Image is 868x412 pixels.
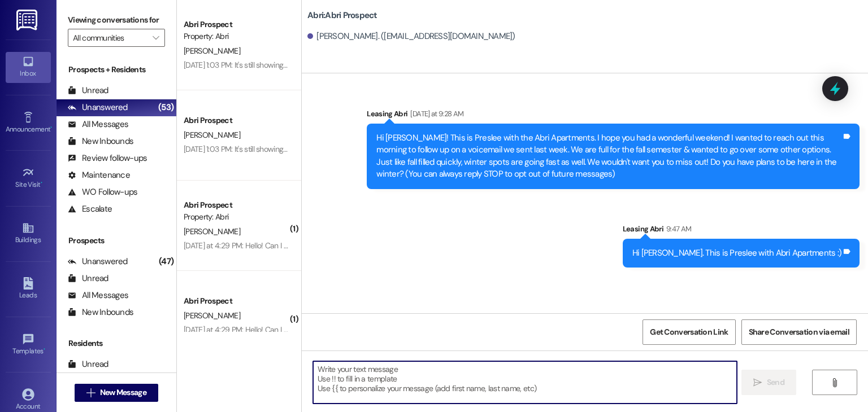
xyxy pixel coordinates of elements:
span: [PERSON_NAME] [184,46,240,56]
span: [PERSON_NAME] [184,130,240,140]
span: • [44,345,45,353]
span: • [50,124,52,132]
i:  [153,33,159,42]
div: Property: Abri [184,211,288,223]
button: Share Conversation via email [741,319,857,345]
span: [PERSON_NAME] [184,310,240,321]
div: [DATE] at 9:28 AM [407,108,463,120]
button: Get Conversation Link [643,319,735,345]
div: Hi [PERSON_NAME]! This is Preslee with the Abri Apartments. I hope you had a wonderful weekend! I... [376,132,841,181]
i:  [830,378,839,387]
div: Escalate [68,203,112,215]
div: Unread [68,358,108,370]
div: Residents [57,338,176,349]
div: Hi [PERSON_NAME]. This is Preslee with Abri Apartments :) [632,247,841,259]
a: Leads [6,274,51,304]
div: WO Follow-ups [68,186,137,198]
span: Get Conversation Link [650,326,728,338]
img: ResiDesk Logo [16,10,40,30]
button: Send [741,370,796,395]
div: Unanswered [68,102,128,113]
a: Buildings [6,218,51,249]
div: Unanswered [68,256,128,268]
div: Abri Prospect [184,295,288,307]
span: • [41,179,42,187]
div: Leasing Abri [623,223,860,239]
div: Review follow-ups [68,152,147,164]
span: [PERSON_NAME] [184,226,240,236]
div: Leasing Abri [367,108,860,124]
span: Share Conversation via email [749,326,849,338]
div: (47) [156,253,176,270]
label: Viewing conversations for [68,11,165,29]
span: New Message [100,387,146,398]
div: Abri Prospect [184,19,288,30]
a: Templates • [6,330,51,360]
a: Site Visit • [6,163,51,194]
div: All Messages [68,119,128,130]
input: All communities [73,29,147,47]
div: New Inbounds [68,306,133,318]
a: Inbox [6,52,51,82]
div: Property: Abri [184,30,288,42]
button: New Message [75,384,158,402]
div: All Messages [68,290,128,301]
div: New Inbounds [68,135,133,147]
span: Send [767,376,784,388]
div: [DATE] 1:03 PM: It's still showing 380 for rent. [184,60,326,70]
div: Abri Prospect [184,199,288,211]
div: Prospects + Residents [57,64,176,76]
div: Maintenance [68,169,130,181]
div: [DATE] at 4:29 PM: Hello! Can I put in another maintenance request from my bathroom sink please? ... [184,325,730,335]
div: Unread [68,85,108,97]
i:  [753,378,762,387]
div: Prospects [57,235,176,247]
b: Abri: Abri Prospect [307,10,377,21]
div: Abri Prospect [184,115,288,126]
div: Unread [68,273,108,284]
div: 9:47 AM [663,223,691,235]
div: (53) [155,99,176,116]
i:  [86,388,95,397]
div: [DATE] 1:03 PM: It's still showing 380 for rent. [184,144,326,154]
div: [DATE] at 4:29 PM: Hello! Can I put in another maintenance request from my bathroom sink please? ... [184,240,730,251]
div: [PERSON_NAME]. ([EMAIL_ADDRESS][DOMAIN_NAME]) [307,30,515,42]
